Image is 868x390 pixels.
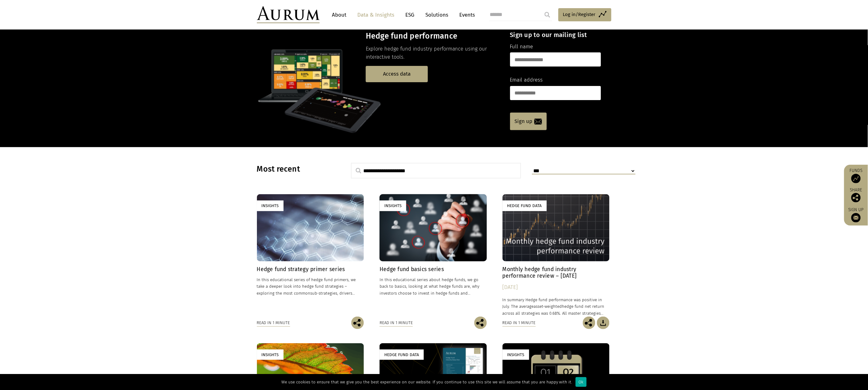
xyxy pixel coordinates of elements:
[503,283,610,292] div: [DATE]
[380,276,487,296] p: In this educational series about hedge funds, we go back to basics, looking at what hedge funds a...
[354,9,398,21] a: Data & Insights
[366,45,499,61] p: Explore hedge fund industry performance using our interactive tools.
[257,164,335,174] h3: Most recent
[257,266,364,273] h4: Hedge fund strategy primer series
[510,76,543,84] label: Email address
[257,319,290,326] div: Read in 1 minute
[534,304,562,309] span: asset-weighted
[356,168,361,174] img: search.svg
[380,319,413,326] div: Read in 1 minute
[366,31,499,41] h3: Hedge fund performance
[366,66,428,82] a: Access data
[558,8,611,21] a: Log in/Register
[510,113,547,130] a: Sign up
[503,200,547,211] div: Hedge Fund Data
[503,297,610,316] p: In summary Hedge fund performance was positive in July. The average hedge fund net return across ...
[583,317,595,329] img: Share this post
[847,168,865,183] a: Funds
[503,194,610,316] a: Hedge Fund Data Monthly hedge fund industry performance review – [DATE] [DATE] In summary Hedge f...
[380,266,487,273] h4: Hedge fund basics series
[503,350,529,360] div: Insights
[563,11,596,18] span: Log in/Register
[380,200,406,211] div: Insights
[851,193,861,202] img: Share this post
[257,194,364,316] a: Insights Hedge fund strategy primer series In this educational series of hedge fund primers, we t...
[576,377,587,387] div: Ok
[351,317,364,329] img: Share this post
[847,207,865,222] a: Sign up
[423,9,452,21] a: Solutions
[851,174,861,183] img: Access Funds
[257,200,284,211] div: Insights
[329,9,350,21] a: About
[503,319,536,326] div: Read in 1 minute
[311,291,338,296] span: sub-strategies
[534,119,542,125] img: email-icon
[257,350,284,360] div: Insights
[257,276,364,296] p: In this educational series of hedge fund primers, we take a deeper look into hedge fund strategie...
[257,6,320,23] img: Aurum
[541,8,554,21] input: Submit
[402,9,418,21] a: ESG
[474,317,487,329] img: Share this post
[597,317,610,329] img: Download Article
[510,43,533,51] label: Full name
[380,194,487,316] a: Insights Hedge fund basics series In this educational series about hedge funds, we go back to bas...
[456,9,475,21] a: Events
[380,350,424,360] div: Hedge Fund Data
[510,31,601,39] h4: Sign up to our mailing list
[851,213,861,222] img: Sign up to our newsletter
[503,266,610,279] h4: Monthly hedge fund industry performance review – [DATE]
[847,188,865,202] div: Share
